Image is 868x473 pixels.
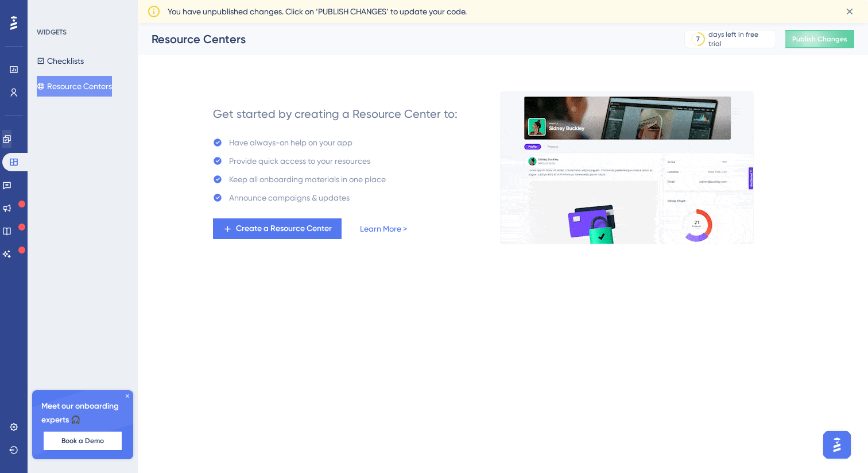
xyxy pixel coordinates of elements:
[360,222,407,236] a: Learn More >
[61,436,104,445] span: Book a Demo
[41,399,124,427] span: Meet our onboarding experts 🎧
[37,28,67,37] div: WIDGETS
[229,191,350,205] div: Announce campaigns & updates
[785,30,854,48] button: Publish Changes
[229,172,386,186] div: Keep all onboarding materials in one place
[213,218,342,239] button: Create a Resource Center
[213,106,458,122] div: Get started by creating a Resource Center to:
[792,34,847,44] span: Publish Changes
[696,34,700,44] div: 7
[708,30,772,48] div: days left in free trial
[152,31,656,47] div: Resource Centers
[229,154,370,168] div: Provide quick access to your resources
[37,76,112,97] button: Resource Centers
[168,5,467,18] span: You have unpublished changes. Click on ‘PUBLISH CHANGES’ to update your code.
[820,428,854,462] iframe: UserGuiding AI Assistant Launcher
[44,432,122,450] button: Book a Demo
[229,136,352,149] div: Have always-on help on your app
[500,91,754,244] img: 0356d1974f90e2cc51a660023af54dec.gif
[37,51,84,71] button: Checklists
[236,222,332,236] span: Create a Resource Center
